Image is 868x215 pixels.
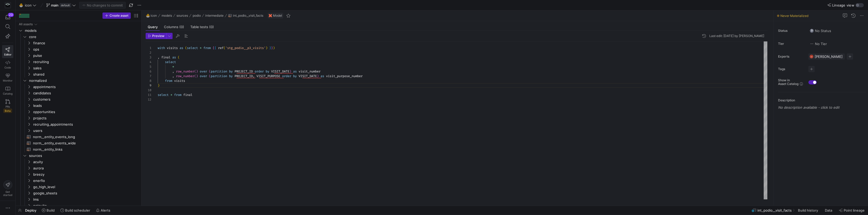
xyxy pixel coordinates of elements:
span: breezy [33,171,138,177]
span: candidates [33,90,138,96]
span: VISIT_PURPOSE [256,74,280,78]
span: Catalog [3,92,13,95]
button: Build history [796,206,821,215]
div: Press SPACE to select this row. [18,90,139,96]
button: int_podio__visit_facts [227,13,265,19]
span: ( [209,69,211,73]
div: 3 [146,55,151,60]
button: Create asset [102,13,131,19]
span: ( [194,69,196,73]
div: Press SPACE to select this row. [18,134,139,140]
span: , [253,74,255,78]
span: acuity [33,159,138,165]
div: Press SPACE to select this row. [18,202,139,209]
span: Build scheduler [65,208,90,212]
span: } [269,46,271,50]
button: intermediate [204,13,225,19]
span: Status [778,29,804,33]
span: int_podio__visit_facts [757,208,792,212]
span: Monitor [3,79,13,82]
span: , [172,69,174,73]
span: int_podio__visit_facts [233,14,263,17]
p: Description [778,99,866,102]
span: No Status [810,29,831,33]
span: No Tier [810,42,827,46]
span: Preview [152,34,164,38]
button: No statusNo Status [808,27,832,34]
div: Press SPACE to select this row. [18,46,139,52]
span: PROJECT_ID [235,74,253,78]
div: 1 [146,46,151,50]
div: Press SPACE to select this row. [18,177,139,184]
div: 2 [146,50,151,55]
span: visits [167,46,178,50]
button: Preview [146,33,166,39]
a: Monitor [2,71,13,84]
span: norm__entity_events_wide​​​​​​​​​​ [33,140,133,146]
div: 4 [146,60,151,64]
span: norm__entity_events_long​​​​​​​​​​ [33,134,133,140]
span: 'stg_podio__p3_visits' [225,46,266,50]
span: leads [33,103,138,109]
div: 6 [146,69,151,74]
span: Never Materialized [780,14,808,18]
div: Press SPACE to select this row. [18,59,139,65]
span: users [33,128,138,134]
span: with [158,46,165,50]
span: as [180,46,183,50]
div: Press SPACE to select this row. [18,102,139,109]
span: Build [47,208,55,212]
div: Press SPACE to select this row. [18,146,139,152]
span: (0) [209,25,214,29]
span: ) [158,83,159,88]
span: sources [29,153,138,159]
span: sources [176,14,188,17]
div: Press SPACE to select this row. [18,121,139,127]
button: maindefault [45,2,77,9]
button: Build scheduler [58,206,93,215]
button: Data [823,206,836,215]
div: Press SPACE to select this row. [18,21,139,27]
div: Press SPACE to select this row. [18,34,139,40]
div: Press SPACE to select this row. [18,52,139,59]
span: google_sheets [33,190,138,196]
span: Build history [798,208,818,212]
span: visit_number [299,69,321,73]
span: ops [33,46,138,52]
span: Show in Asset Catalog [778,78,798,86]
span: from [165,79,172,83]
span: appointments [33,84,138,90]
a: norm__entity_links​​​​​​​​​​ [18,146,139,152]
button: Build [39,206,57,215]
span: as [293,69,297,73]
span: final [161,55,170,59]
span: recruiting_appointments [33,121,138,127]
span: ) [317,74,319,78]
div: Press SPACE to select this row. [18,40,139,46]
span: sales [33,65,138,71]
span: Table tests [190,25,214,29]
span: customers [33,96,138,102]
div: Last edit: [DATE] by [PERSON_NAME] [709,34,764,38]
div: 9 [146,83,151,88]
span: , [158,55,159,59]
span: normalized [29,78,138,84]
a: Code [2,58,13,71]
button: No tierNo Tier [808,40,828,47]
img: https://storage.googleapis.com/y42-prod-data-exchange/images/Yf2Qvegn13xqq0DljGMI0l8d5Zqtiw36EXr8... [5,3,10,8]
div: Press SPACE to select this row. [18,65,139,71]
a: https://storage.googleapis.com/y42-prod-data-exchange/images/Yf2Qvegn13xqq0DljGMI0l8d5Zqtiw36EXr8... [2,1,13,10]
span: as [321,74,324,78]
span: Model [273,14,282,17]
a: Catalog [2,84,13,97]
span: (0) [179,25,184,29]
span: from [174,93,181,97]
span: Data [825,208,832,212]
span: { [214,46,216,50]
span: models [25,28,138,34]
a: PRsBeta [2,97,13,115]
span: , [172,74,174,78]
span: [PERSON_NAME] [815,54,843,59]
div: Press SPACE to select this row. [18,159,139,165]
span: ( [185,46,187,50]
